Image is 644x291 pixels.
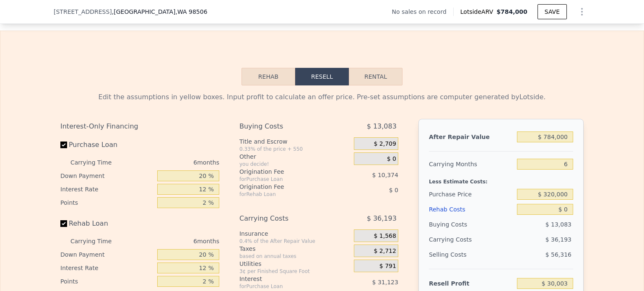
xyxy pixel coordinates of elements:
[60,216,154,231] label: Rehab Loan
[239,161,351,167] div: you decide!
[429,217,514,232] div: Buying Costs
[60,142,67,148] input: Purchase Loan
[429,247,514,262] div: Selling Costs
[60,183,154,196] div: Interest Rate
[239,119,333,134] div: Buying Costs
[460,8,496,16] span: Lotside ARV
[429,202,514,217] div: Rehab Costs
[392,8,453,16] div: No sales on record
[70,156,125,169] div: Carrying Time
[374,140,396,148] span: $ 2,709
[60,275,154,288] div: Points
[295,68,349,85] button: Resell
[60,196,154,209] div: Points
[496,8,527,15] span: $784,000
[239,176,333,183] div: for Purchase Loan
[60,137,154,152] label: Purchase Loan
[239,283,333,290] div: for Purchase Loan
[545,221,571,228] span: $ 13,083
[239,253,351,260] div: based on annual taxes
[60,119,219,134] div: Interest-Only Financing
[239,137,351,146] div: Title and Escrow
[70,234,125,248] div: Carrying Time
[239,152,351,161] div: Other
[372,172,398,178] span: $ 10,374
[239,211,333,226] div: Carrying Costs
[367,119,397,134] span: $ 13,083
[239,245,351,253] div: Taxes
[239,268,351,275] div: 3¢ per Finished Square Foot
[574,3,590,20] button: Show Options
[239,167,333,176] div: Origination Fee
[239,146,351,152] div: 0.33% of the price + 550
[128,234,219,248] div: 6 months
[374,247,396,255] span: $ 2,712
[241,68,295,85] button: Rehab
[545,236,571,243] span: $ 36,193
[429,157,514,172] div: Carrying Months
[60,92,584,102] div: Edit the assumptions in yellow boxes. Input profit to calculate an offer price. Pre-set assumptio...
[112,8,208,16] span: , [GEOGRAPHIC_DATA]
[545,251,571,258] span: $ 56,316
[128,156,219,169] div: 6 months
[429,129,514,144] div: After Repair Value
[367,211,397,226] span: $ 36,193
[60,261,154,275] div: Interest Rate
[60,220,67,227] input: Rehab Loan
[239,191,333,198] div: for Rehab Loan
[60,169,154,183] div: Down Payment
[349,68,402,85] button: Rental
[429,276,514,291] div: Resell Profit
[239,183,333,191] div: Origination Fee
[374,232,396,240] span: $ 1,568
[389,187,398,193] span: $ 0
[60,248,154,261] div: Down Payment
[239,238,351,245] div: 0.4% of the After Repair Value
[429,187,514,202] div: Purchase Price
[54,8,112,16] span: [STREET_ADDRESS]
[372,279,398,286] span: $ 31,123
[429,172,573,187] div: Less Estimate Costs:
[379,263,396,270] span: $ 791
[175,8,207,15] span: , WA 98506
[538,4,567,19] button: SAVE
[429,232,481,247] div: Carrying Costs
[239,229,351,238] div: Insurance
[239,260,351,268] div: Utilities
[239,275,333,283] div: Interest
[387,155,396,163] span: $ 0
